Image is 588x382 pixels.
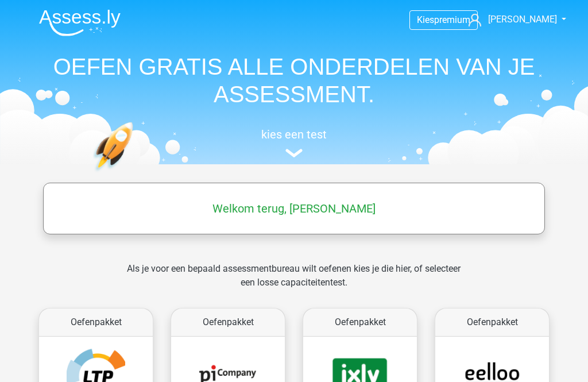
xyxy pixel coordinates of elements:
[93,122,177,226] img: oefenen
[49,202,539,215] h5: Welkom terug, [PERSON_NAME]
[285,149,303,157] img: assessment
[118,262,470,303] div: Als je voor een bepaald assessmentbureau wilt oefenen kies je die hier, of selecteer een losse ca...
[39,9,121,36] img: Assessly
[410,12,477,28] a: Kiespremium
[488,14,557,25] span: [PERSON_NAME]
[30,53,558,108] h1: OEFEN GRATIS ALLE ONDERDELEN VAN JE ASSESSMENT.
[464,13,558,26] a: [PERSON_NAME]
[434,14,470,25] span: premium
[417,14,434,25] span: Kies
[30,128,558,158] a: kies een test
[30,128,558,141] h5: kies een test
